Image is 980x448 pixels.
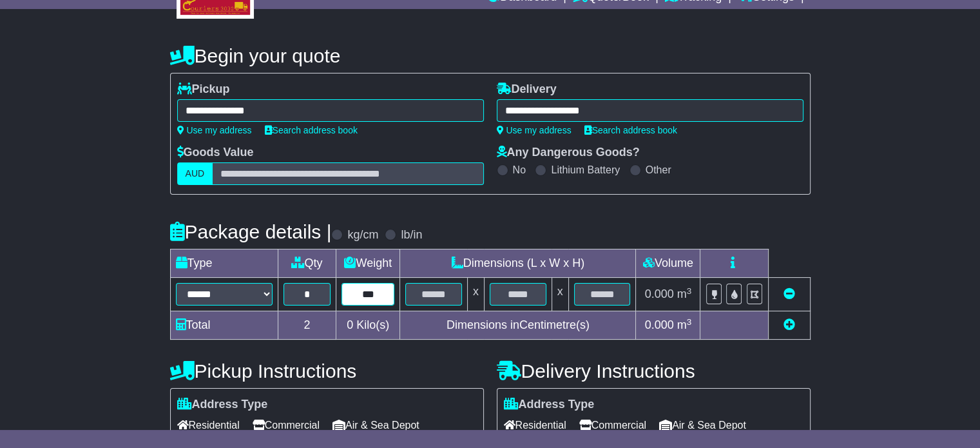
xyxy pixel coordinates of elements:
[336,249,400,278] td: Weight
[513,164,526,176] label: No
[347,228,378,242] label: kg/cm
[400,311,636,340] td: Dimensions in Centimetre(s)
[497,360,811,382] h4: Delivery Instructions
[783,287,795,300] a: Remove this item
[467,278,484,311] td: x
[645,318,674,331] span: 0.000
[551,164,620,176] label: Lithium Battery
[177,415,240,435] span: Residential
[497,125,572,135] a: Use my address
[646,164,671,176] label: Other
[687,317,692,327] sup: 3
[400,249,636,278] td: Dimensions (L x W x H)
[347,318,353,331] span: 0
[579,415,646,435] span: Commercial
[170,360,484,382] h4: Pickup Instructions
[504,398,595,412] label: Address Type
[497,83,557,97] label: Delivery
[177,146,254,160] label: Goods Value
[677,318,692,331] span: m
[170,311,278,340] td: Total
[177,398,268,412] label: Address Type
[659,415,746,435] span: Air & Sea Depot
[170,221,332,242] h4: Package details |
[687,286,692,296] sup: 3
[253,415,320,435] span: Commercial
[636,249,700,278] td: Volume
[584,125,677,135] a: Search address book
[170,45,811,66] h4: Begin your quote
[677,287,692,300] span: m
[783,318,795,331] a: Add new item
[278,311,336,340] td: 2
[401,228,422,242] label: lb/in
[504,415,566,435] span: Residential
[170,249,278,278] td: Type
[177,162,213,185] label: AUD
[278,249,336,278] td: Qty
[177,83,230,97] label: Pickup
[336,311,400,340] td: Kilo(s)
[552,278,568,311] td: x
[265,125,358,135] a: Search address book
[645,287,674,300] span: 0.000
[177,125,252,135] a: Use my address
[332,415,419,435] span: Air & Sea Depot
[497,146,640,160] label: Any Dangerous Goods?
